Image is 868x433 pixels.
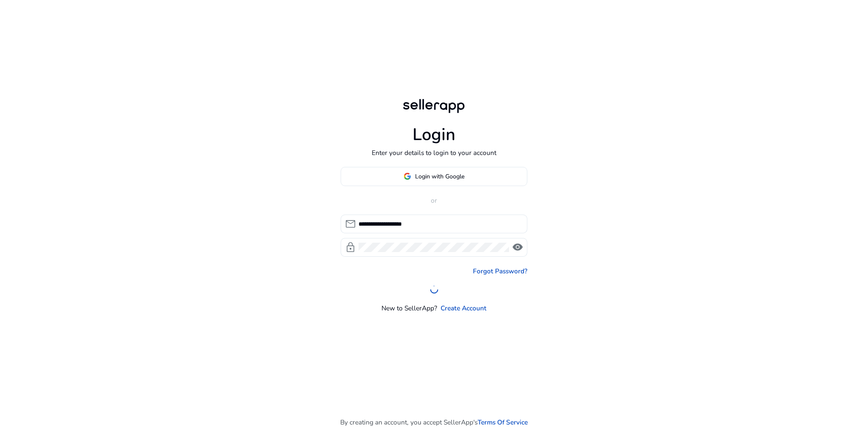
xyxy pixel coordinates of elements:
button: Login with Google [341,167,528,186]
a: Create Account [441,303,487,313]
span: Login with Google [416,172,465,181]
p: Enter your details to login to your account [372,148,496,158]
span: lock [345,242,356,253]
span: visibility [512,242,523,253]
p: or [341,195,528,205]
a: Terms Of Service [478,417,528,427]
p: New to SellerApp? [381,303,437,313]
span: mail [345,218,356,229]
img: google-logo.svg [404,172,411,180]
h1: Login [413,125,455,145]
a: Forgot Password? [473,266,527,276]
